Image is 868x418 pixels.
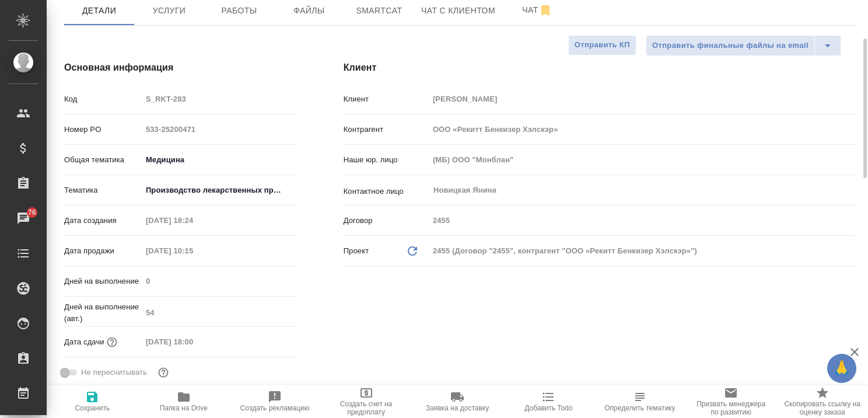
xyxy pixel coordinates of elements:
input: Пустое поле [142,273,297,290]
span: Отправить КП [575,39,630,52]
span: Не пересчитывать [81,367,147,378]
input: Пустое поле [142,333,244,350]
h4: Основная информация [64,61,297,75]
span: Папка на Drive [160,404,208,412]
p: Клиент [344,93,429,105]
span: Услуги [141,4,197,18]
a: 76 [3,204,44,233]
input: Пустое поле [142,90,297,107]
button: Создать счет на предоплату [320,385,411,418]
button: 🙏 [827,354,856,383]
p: Дата сдачи [64,336,104,348]
button: Если добавить услуги и заполнить их объемом, то дата рассчитается автоматически [104,335,120,350]
input: Пустое поле [142,121,297,138]
span: Детали [71,4,127,18]
span: Добавить Todo [524,404,572,412]
button: Заявка на доставку [412,385,503,418]
span: 76 [21,207,43,218]
button: Создать рекламацию [229,385,320,418]
p: Код [64,93,142,105]
div: split button [646,35,841,56]
span: 🙏 [832,356,852,381]
div: Производство лекарственных препаратов [142,180,297,200]
p: Общая тематика [64,154,142,166]
span: Отправить финальные файлы на email [652,39,808,53]
p: Проект [344,245,369,257]
button: Определить тематику [594,385,685,418]
span: Smartcat [351,4,407,18]
button: Добавить Todo [503,385,594,418]
input: Пустое поле [429,151,855,168]
span: Создать рекламацию [240,404,310,412]
button: Папка на Drive [138,385,229,418]
span: Призвать менеджера по развитию [692,400,769,416]
h4: Клиент [344,61,855,75]
input: Пустое поле [142,242,244,259]
div: Медицина [142,150,297,170]
input: Пустое поле [142,304,297,321]
span: Чат [509,3,565,18]
button: Скопировать ссылку на оценку заказа [777,385,868,418]
button: Отправить финальные файлы на email [646,35,815,56]
span: Работы [211,4,267,18]
input: Пустое поле [429,90,855,107]
svg: Отписаться [538,4,552,18]
span: Чат с клиентом [421,4,495,18]
p: Дата создания [64,215,142,227]
span: Файлы [281,4,337,18]
input: Пустое поле [142,212,244,229]
p: Контрагент [344,124,429,135]
span: Сохранить [75,404,110,412]
input: Пустое поле [429,212,855,229]
p: Дней на выполнение (авт.) [64,301,142,325]
button: Призвать менеджера по развитию [685,385,776,418]
p: Тематика [64,184,142,196]
button: Отправить КП [568,35,636,55]
span: Скопировать ссылку на оценку заказа [784,400,861,416]
div: 2455 (Договор "2455", контрагент "ООО «Рекитт Бенкизер Хэлскэр»") [429,241,855,261]
span: Заявка на доставку [426,404,489,412]
p: Дней на выполнение [64,276,142,287]
button: Включи, если не хочешь, чтобы указанная дата сдачи изменилась после переставления заказа в 'Подтв... [156,365,171,380]
p: Договор [344,215,429,227]
span: Создать счет на предоплату [327,400,404,416]
input: Пустое поле [429,121,855,138]
button: Сохранить [47,385,138,418]
p: Номер PO [64,124,142,135]
p: Наше юр. лицо [344,154,429,166]
p: Контактное лицо [344,186,429,197]
span: Определить тематику [604,404,675,412]
p: Дата продажи [64,245,142,257]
